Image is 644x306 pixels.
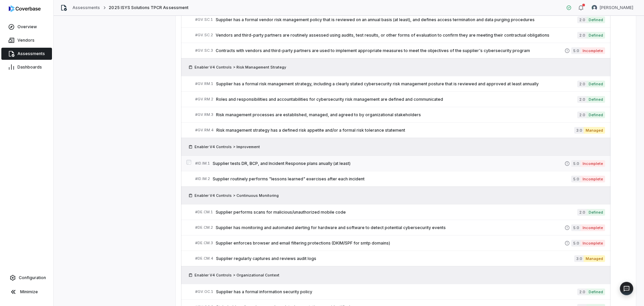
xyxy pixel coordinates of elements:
[216,48,565,53] span: Contracts with vendors and third-party partners are used to implement appropriate measures to mee...
[195,12,605,27] a: #GV.SC.1Supplier has a formal vendor risk management policy that is reviewed on an annual basis (...
[216,112,577,118] span: Risk management processes are established, managed, and agreed to by organizational stakeholders
[571,176,581,182] span: 5.0
[587,81,605,87] span: Defined
[72,5,100,10] a: Assessments
[587,209,605,216] span: Defined
[216,225,565,230] span: Supplier has monitoring and automated alerting for hardware and software to detect potential cybe...
[19,275,46,280] span: Configuration
[577,81,587,87] span: 2.0
[195,28,605,43] a: #GV.SC.2Vendors and third-party partners are routinely assessed using audits, test results, or ot...
[581,176,605,182] span: Incomplete
[1,21,52,33] a: Overview
[195,241,213,246] span: # DE.CM.3
[195,128,214,133] span: # GV.RM.4
[1,34,52,46] a: Vendors
[216,128,574,133] span: Risk management strategy has a defined risk appetite and/or a formal risk tolerance statement
[195,156,605,171] a: #ID.IM.1Supplier tests DR, BCP, and Incident Response plans anually (at least)5.0Incomplete
[577,32,587,39] span: 2.0
[581,160,605,167] span: Incomplete
[195,123,605,138] a: #GV.RM.4Risk management strategy has a defined risk appetite and/or a formal risk tolerance state...
[195,76,605,91] a: #GV.RM.1Supplier has a formal risk management strategy, including a clearly stated cybersecurity ...
[577,289,587,295] span: 2.0
[216,33,577,38] span: Vendors and third-party partners are routinely assessed using audits, test results, or other form...
[109,5,188,10] span: 2025 ISYS Solutions TPCR Assessment
[195,48,213,53] span: # GV.SC.3
[195,284,605,299] a: #GV.OC.1Supplier has a formal information security policy2.0Defined
[20,289,38,295] span: Minimize
[577,96,587,103] span: 2.0
[588,3,637,13] button: Melanie Lorent avatar[PERSON_NAME]
[581,224,605,231] span: Incomplete
[195,176,210,181] span: # ID.IM.2
[17,24,37,30] span: Overview
[216,256,574,261] span: Supplier regularly captures and reviews audit logs
[587,32,605,39] span: Defined
[1,48,52,60] a: Assessments
[216,81,577,87] span: Supplier has a formal risk management strategy, including a clearly stated cybersecurity risk man...
[577,112,587,118] span: 2.0
[195,81,213,86] span: # GV.RM.1
[195,220,605,235] a: #DE.CM.2Supplier has monitoring and automated alerting for hardware and software to detect potent...
[195,289,213,294] span: # GV.OC.1
[195,272,279,278] span: Enabler V4 Controls > Organizational Context
[9,5,41,12] img: logo-D7KZi-bG.svg
[216,241,565,246] span: Supplier enforces browser and email filtering protections (DKIM/SPF for smtp domains)
[571,160,581,167] span: 5.0
[216,289,577,295] span: Supplier has a formal information security policy
[1,61,52,73] a: Dashboards
[574,127,584,134] span: 3.0
[571,47,581,54] span: 5.0
[216,210,577,215] span: Supplier performs scans for malicious/unauthorized mobile code
[3,272,51,284] a: Configuration
[17,38,35,43] span: Vendors
[195,235,605,251] a: #DE.CM.3Supplier enforces browser and email filtering protections (DKIM/SPF for smtp domains)5.0I...
[592,5,597,10] img: Melanie Lorent avatar
[195,107,605,122] a: #GV.RM.3Risk management processes are established, managed, and agreed to by organizational stake...
[195,144,260,149] span: Enabler V4 Controls > Improvement
[587,289,605,295] span: Defined
[577,209,587,216] span: 2.0
[213,176,571,182] span: Supplier routinely performs "lessons learned" exercises after each incident
[195,64,286,70] span: Enabler V4 Controls > Risk Management Strategy
[17,64,42,70] span: Dashboards
[195,205,605,220] a: #DE.CM.1Supplier performs scans for malicious/unauthorized mobile code2.0Defined
[195,256,213,261] span: # DE.CM.4
[17,51,45,56] span: Assessments
[574,255,584,262] span: 3.0
[587,112,605,118] span: Defined
[195,225,213,230] span: # DE.CM.2
[195,251,605,266] a: #DE.CM.4Supplier regularly captures and reviews audit logs3.0Managed
[577,16,587,23] span: 2.0
[600,5,633,10] span: [PERSON_NAME]
[584,127,605,134] span: Managed
[587,16,605,23] span: Defined
[195,43,605,58] a: #GV.SC.3Contracts with vendors and third-party partners are used to implement appropriate measure...
[195,193,279,198] span: Enabler V4 Controls > Continuous Monitoring
[584,255,605,262] span: Managed
[195,33,213,38] span: # GV.SC.2
[195,17,213,22] span: # GV.SC.1
[195,97,213,102] span: # GV.RM.2
[216,17,577,23] span: Supplier has a formal vendor risk management policy that is reviewed on an annual basis (at least...
[195,112,213,117] span: # GV.RM.3
[213,161,565,166] span: Supplier tests DR, BCP, and Incident Response plans anually (at least)
[195,171,605,186] a: #ID.IM.2Supplier routinely performs "lessons learned" exercises after each incident5.0Incomplete
[3,285,51,299] button: Minimize
[587,96,605,103] span: Defined
[571,240,581,247] span: 5.0
[195,92,605,107] a: #GV.RM.2Roles and responsibilities and accountabilities for cybersecurity risk management are def...
[216,97,577,102] span: Roles and responsibilities and accountabilities for cybersecurity risk management are defined and...
[195,161,210,166] span: # ID.IM.1
[581,240,605,247] span: Incomplete
[571,224,581,231] span: 5.0
[581,47,605,54] span: Incomplete
[195,210,213,215] span: # DE.CM.1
